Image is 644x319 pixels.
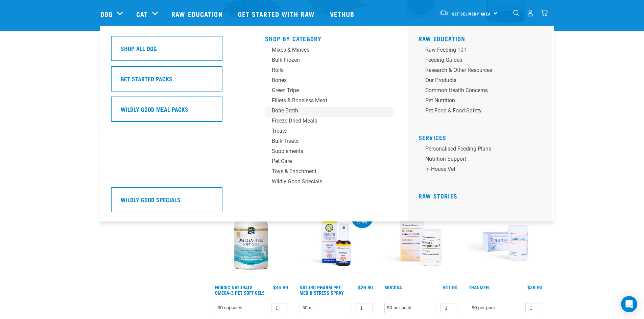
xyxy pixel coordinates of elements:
[272,147,377,155] div: Supplements
[419,145,547,155] a: Personalised Feeding Plans
[272,157,377,165] div: Pet Care
[467,205,544,282] img: RE Product Shoot 2023 Nov8644
[265,56,393,66] a: Bulk Frozen
[541,9,548,17] img: home-icon@2x.png
[513,10,520,16] img: home-icon-1@2x.png
[439,10,449,16] img: van-moving.png
[265,167,393,178] a: Toys & Enrichment
[621,296,637,312] div: Open Intercom Messenger
[265,107,393,117] a: Bone Broth
[272,167,377,176] div: Toys & Enrichment
[419,37,466,40] a: Raw Education
[356,303,373,313] input: 1
[425,97,531,105] div: Pet Nutrition
[265,66,393,76] a: Rolls
[213,205,290,282] img: Bottle Of Omega3 Pet With 90 Capsules For Pets
[265,117,393,127] a: Freeze Dried Meals
[121,195,181,204] h5: Wildly Good Specials
[298,205,375,282] img: RE Product Shoot 2023 Nov8635
[425,56,531,64] div: Feeding Guides
[419,155,547,165] a: Nutrition Support
[265,178,393,188] a: Wildly Good Specials
[265,46,393,56] a: Mixes & Minces
[121,44,157,53] h5: Shop All Dog
[383,205,459,282] img: RE Product Shoot 2023 Nov8652
[452,12,491,15] span: Set Delivery Area
[100,9,113,19] a: Dog
[272,46,377,54] div: Mixes & Minces
[443,285,457,290] div: $41.90
[272,137,377,145] div: Bulk Treats
[265,35,393,41] h5: Shop By Category
[121,105,188,113] h5: Wildly Good Meal Packs
[425,107,531,115] div: Pet Food & Food Safety
[527,285,542,290] div: $39.90
[384,286,402,288] a: Mucosa
[272,97,377,105] div: Fillets & Boneless Meat
[273,285,288,290] div: $45.99
[265,127,393,137] a: Treats
[419,97,547,107] a: Pet Nutrition
[525,303,542,313] input: 1
[111,66,239,97] a: Get Started Packs
[419,134,547,139] h5: Services
[419,56,547,66] a: Feeding Guides
[425,66,531,74] div: Research & Other Resources
[165,0,231,27] a: Raw Education
[425,76,531,84] div: Our Products
[231,0,323,27] a: Get started with Raw
[425,46,531,54] div: Raw Feeding 101
[111,187,239,217] a: Wildly Good Specials
[272,86,377,95] div: Green Tripe
[272,56,377,64] div: Bulk Frozen
[111,36,239,66] a: Shop All Dog
[419,194,457,197] a: Raw Stories
[272,66,377,74] div: Rolls
[300,286,344,294] a: Naturo Pharm Pet-Med Distress Spray
[265,157,393,167] a: Pet Care
[419,66,547,76] a: Research & Other Resources
[272,178,377,186] div: Wildly Good Specials
[265,97,393,107] a: Fillets & Boneless Meat
[527,9,534,17] img: user.png
[419,86,547,97] a: Common Health Concerns
[265,86,393,97] a: Green Tripe
[265,147,393,157] a: Supplements
[272,117,377,125] div: Freeze Dried Meals
[215,286,265,294] a: Nordic Naturals Omega-3 Pet Soft Gels
[272,107,377,115] div: Bone Broth
[323,0,363,27] a: Vethub
[469,286,490,288] a: Traumeel
[419,107,547,117] a: Pet Food & Food Safety
[136,9,148,19] a: Cat
[121,74,172,83] h5: Get Started Packs
[419,46,547,56] a: Raw Feeding 101
[272,76,377,84] div: Bones
[358,285,373,290] div: $26.90
[265,76,393,86] a: Bones
[419,76,547,86] a: Our Products
[265,137,393,147] a: Bulk Treats
[425,86,531,95] div: Common Health Concerns
[271,303,288,313] input: 1
[111,97,239,127] a: Wildly Good Meal Packs
[419,165,547,175] a: In-house vet
[440,303,457,313] input: 1
[272,127,377,135] div: Treats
